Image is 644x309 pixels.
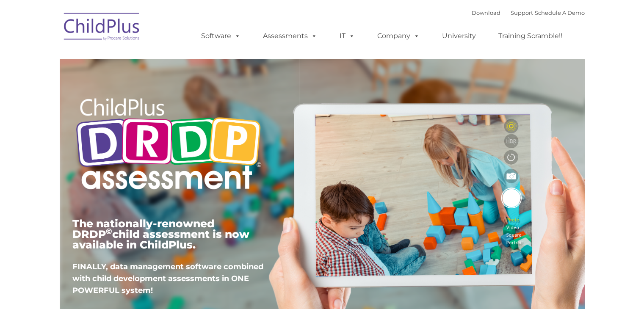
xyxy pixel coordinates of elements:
a: Software [193,28,249,44]
a: Company [369,28,428,44]
a: Download [472,9,500,16]
img: ChildPlus by Procare Solutions [60,7,144,49]
img: Copyright - DRDP Logo Light [72,87,265,204]
a: University [434,28,484,44]
sup: © [106,226,112,236]
span: The nationally-renowned DRDP child assessment is now available in ChildPlus. [72,217,249,251]
a: IT [331,28,363,44]
font: | [472,9,585,16]
span: FINALLY, data management software combined with child development assessments in ONE POWERFUL sys... [72,262,263,295]
a: Support [511,9,533,16]
a: Assessments [254,28,326,44]
a: Training Scramble!! [490,28,571,44]
a: Schedule A Demo [535,9,585,16]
